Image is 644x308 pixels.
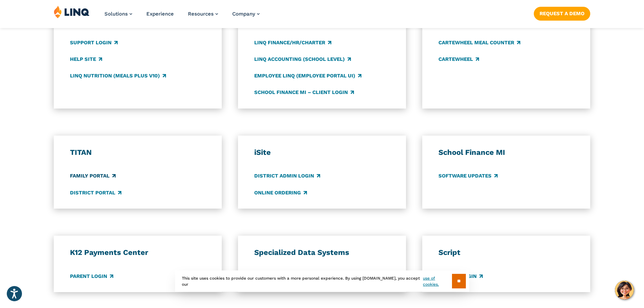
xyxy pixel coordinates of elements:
button: Hello, have a question? Let’s chat. [615,281,634,300]
span: Company [232,11,255,17]
a: Employee LINQ (Employee Portal UI) [254,72,361,79]
img: LINQ | K‑12 Software [54,5,90,18]
a: Software Updates [438,172,498,180]
a: CARTEWHEEL [438,55,479,63]
a: Support Login [70,39,118,46]
a: Company [232,11,260,17]
a: District Admin Login [254,172,320,180]
a: Request a Demo [534,7,590,20]
h3: School Finance MI [438,148,574,157]
h3: iSite [254,148,390,157]
span: Solutions [104,11,128,17]
a: Family Portal [70,172,116,180]
div: This site uses cookies to provide our customers with a more personal experience. By using [DOMAIN... [175,270,469,292]
a: use of cookies. [423,275,452,287]
a: District Portal [70,189,121,196]
h3: Script [438,248,574,257]
a: Online Ordering [254,189,307,196]
a: LINQ Accounting (school level) [254,55,351,63]
h3: TITAN [70,148,206,157]
a: LINQ Finance/HR/Charter [254,39,331,46]
h3: Specialized Data Systems [254,248,390,257]
nav: Primary Navigation [104,5,260,28]
a: Experience [146,11,174,17]
a: Resources [188,11,218,17]
a: Solutions [104,11,132,17]
a: Help Site [70,55,102,63]
a: School Finance MI – Client Login [254,89,354,96]
h3: K12 Payments Center [70,248,206,257]
a: LINQ Nutrition (Meals Plus v10) [70,72,166,79]
span: Resources [188,11,214,17]
nav: Button Navigation [534,5,590,20]
a: CARTEWHEEL Meal Counter [438,39,520,46]
a: Parent Login [70,273,113,280]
